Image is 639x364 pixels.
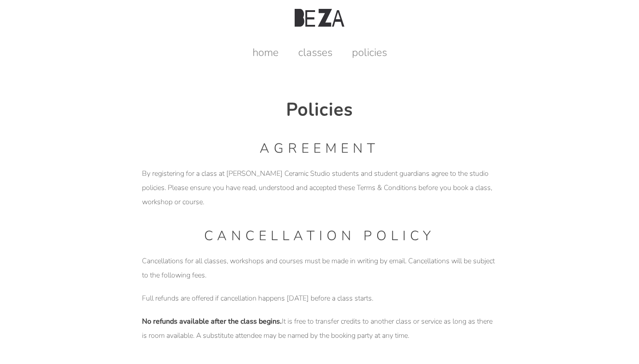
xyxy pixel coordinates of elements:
a: classes [289,45,341,59]
h1: CANCELLATION POLICY [142,227,497,245]
img: Beza Studio Logo [295,9,344,27]
p: It is free to transfer credits to another class or service as long as there is room available. A ... [142,314,497,343]
p: By registering for a class at [PERSON_NAME] Ceramic Studio students and student guardians agree t... [142,166,497,209]
p: Cancellations for all classes, workshops and courses must be made in writing by email. Cancellati... [142,254,497,282]
strong: No refunds available after the class begins. [142,317,282,326]
a: home [244,45,288,59]
p: Full refunds are offered if cancellation happens [DATE] before a class starts. [142,291,497,305]
h2: Policies [142,98,497,122]
a: policies [343,45,396,59]
h1: AGREEMENT [142,139,497,158]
